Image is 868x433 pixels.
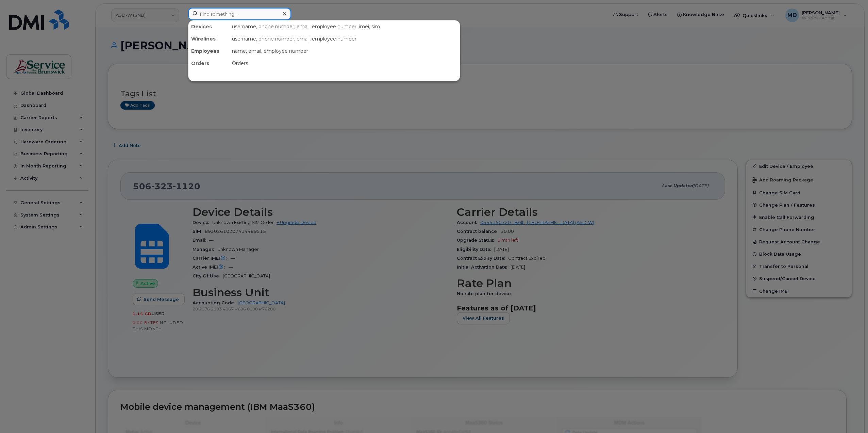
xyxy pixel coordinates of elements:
[229,33,460,45] div: username, phone number, email, employee number
[188,33,229,45] div: Wirelines
[188,20,229,33] div: Devices
[229,20,460,33] div: username, phone number, email, employee number, imei, sim
[188,57,229,69] div: Orders
[229,45,460,57] div: name, email, employee number
[188,45,229,57] div: Employees
[229,57,460,69] div: Orders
